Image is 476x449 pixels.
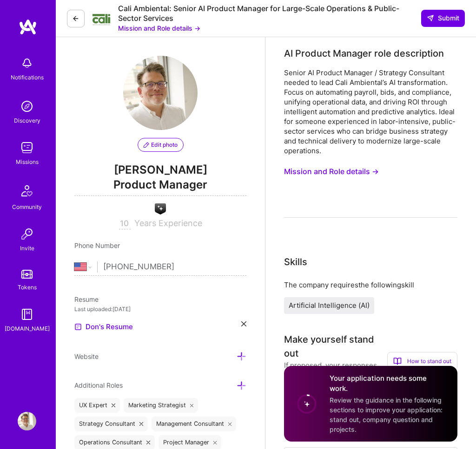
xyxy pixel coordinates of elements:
h4: Your application needs some work. [330,373,446,393]
button: Submit [421,10,465,26]
a: Don's Resume [74,321,133,332]
img: discovery [18,97,36,116]
button: Edit photo [138,138,184,152]
span: [PERSON_NAME] [74,163,246,177]
span: Review the guidance in the following sections to improve your application: stand out, company que... [330,396,443,433]
div: Senior AI Product Manager / Strategy Consultant needed to lead Cali Ambiental’s AI transformation... [284,68,457,156]
div: Strategy Consultant [74,416,148,431]
div: Management Consultant [152,416,237,431]
img: Company Logo [92,11,111,26]
img: User Avatar [18,412,36,430]
div: UX Expert [74,398,120,413]
a: User Avatar [15,412,39,430]
img: Invite [18,225,36,243]
i: icon PencilPurple [144,142,149,148]
i: icon Close [112,403,115,407]
div: Missions [16,157,39,167]
div: The company requires the following skill [284,280,457,290]
span: Edit photo [144,141,178,149]
img: User Avatar [123,56,198,130]
button: Mission and Role details → [284,163,379,180]
div: Community [12,202,42,212]
i: icon Close [241,321,246,326]
img: A.I. guild [155,203,166,215]
i: icon Close [146,441,150,444]
div: AI Product Manager role description [284,46,444,60]
div: Last uploaded: [DATE] [74,304,246,314]
i: icon Close [213,441,217,444]
i: icon SendLight [427,14,434,22]
span: Submit [427,13,459,23]
div: Cali Ambiental: Senior AI Product Manager for Large-Scale Operations & Public-Sector Services [118,4,421,23]
span: Phone Number [74,241,120,249]
div: Discovery [14,116,40,125]
div: Notifications [11,72,44,82]
i: icon LeftArrowDark [72,15,79,22]
span: Resume [74,295,99,303]
img: tokens [21,270,33,279]
img: teamwork [18,138,36,157]
input: +1 (000) 000-0000 [103,254,235,280]
span: Artificial Intelligence (AI) [289,301,370,310]
div: Skills [284,255,307,269]
button: Mission and Role details → [118,23,200,33]
img: Community [16,180,38,202]
i: icon Close [139,422,143,426]
input: XX [119,218,131,229]
div: How to stand out [387,352,457,371]
span: Website [74,352,99,360]
div: Invite [20,243,34,253]
div: [DOMAIN_NAME] [5,324,50,333]
span: Product Manager [74,177,246,196]
img: bell [18,54,36,72]
div: If proposed, your responses will be shared with the company. [284,360,387,390]
div: Tokens [18,282,37,292]
div: Marketing Strategist [124,398,198,413]
i: icon Close [190,403,194,407]
span: Additional Roles [74,381,123,389]
div: Make yourself stand out [284,332,387,360]
img: Resume [74,323,82,331]
i: icon BookOpen [393,357,402,365]
i: icon Close [228,422,232,426]
img: logo [19,19,37,35]
span: Years Experience [134,218,202,228]
img: guide book [18,305,36,324]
